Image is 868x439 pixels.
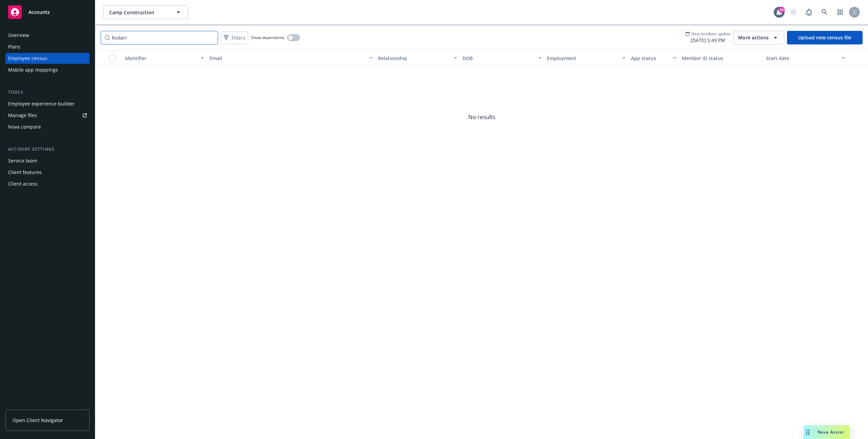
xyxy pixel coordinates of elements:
button: Member ID status [679,50,764,66]
a: Client access [5,178,90,189]
span: Accounts [28,9,50,15]
div: Identifier [125,55,197,62]
div: Client features [8,167,42,178]
div: DOB [462,55,534,62]
button: Email [207,50,375,66]
div: Tools [5,89,90,96]
div: Account settings [5,146,90,153]
input: Filter by keyword... [101,31,218,44]
button: More actions [733,31,784,44]
div: Relationship [378,55,450,62]
a: Upload new census file [787,31,863,44]
span: Open Client Navigator [13,417,63,424]
a: Search [818,5,831,19]
div: Email [210,55,365,62]
a: Employee experience builder [5,98,90,109]
div: Client access [8,178,38,189]
div: 19 [778,7,785,13]
button: Camp Construction [103,5,188,19]
a: Client features [5,167,90,178]
div: Service team [8,155,37,166]
button: DOB [460,50,544,66]
span: [DATE] 5:49 PM [685,37,731,44]
a: Nova compare [5,121,90,132]
span: Filters [222,33,247,43]
span: No results [95,66,868,168]
a: Switch app [833,5,847,19]
button: Relationship [375,50,460,66]
button: Identifier [122,50,207,66]
div: Drag to move [804,425,812,439]
input: Select all [109,55,116,61]
div: App status [631,55,669,62]
div: Employee census [8,53,47,64]
div: Start date [766,55,837,62]
a: Manage files [5,110,90,121]
span: Show dependents [251,35,284,40]
a: Overview [5,30,90,41]
a: Report a Bug [802,5,816,19]
button: Start date [763,50,848,66]
a: Start snowing [787,5,800,19]
a: Accounts [5,3,90,22]
a: Plans [5,41,90,52]
div: Overview [8,30,29,41]
a: Employee census [5,53,90,64]
span: Next bindbee update [691,31,731,37]
a: Service team [5,155,90,166]
button: Nova Assist [804,425,850,439]
a: Mobile app mappings [5,64,90,75]
div: Manage files [8,110,37,121]
span: More actions [738,34,769,41]
div: Employee experience builder [8,98,75,109]
button: Employment [544,50,629,66]
span: Filters [232,34,245,41]
div: Employment [547,55,618,62]
button: Filters [221,32,248,44]
div: Plans [8,41,20,52]
span: Camp Construction [109,9,168,16]
div: Mobile app mappings [8,64,58,75]
div: Member ID status [682,55,761,62]
span: Nova Assist [817,429,844,435]
div: Nova compare [8,121,41,132]
button: App status [628,50,679,66]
